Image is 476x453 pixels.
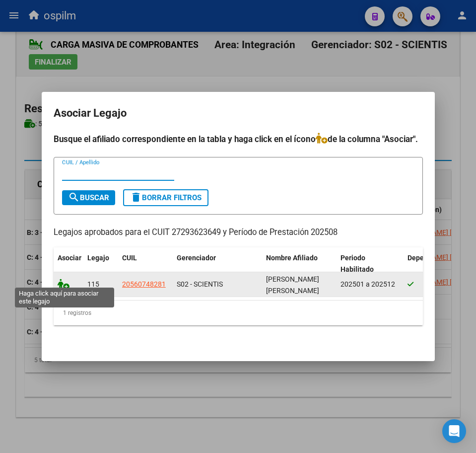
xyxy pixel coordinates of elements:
datatable-header-cell: Nombre Afiliado [262,247,337,280]
span: 20560748281 [122,280,166,288]
div: Open Intercom Messenger [442,419,466,443]
datatable-header-cell: CUIL [118,247,173,280]
datatable-header-cell: Asociar [54,247,83,280]
span: Dependencia [408,254,449,262]
span: CUIL [122,254,137,262]
mat-icon: search [68,192,80,204]
span: Buscar [68,193,109,202]
button: Buscar [62,190,115,205]
span: AGUIRRE TIZIANO JOEL [266,275,319,295]
span: 115 [87,280,99,288]
span: S02 - SCIENTIS [177,280,223,288]
h2: Asociar Legajo [54,104,423,123]
div: 202501 a 202512 [340,279,400,290]
datatable-header-cell: Gerenciador [173,247,262,280]
span: Borrar Filtros [130,193,202,202]
mat-icon: delete [130,192,142,204]
button: Borrar Filtros [123,189,208,206]
span: Gerenciador [177,254,216,262]
datatable-header-cell: Legajo [83,247,118,280]
span: Nombre Afiliado [266,254,318,262]
datatable-header-cell: Periodo Habilitado [337,247,404,280]
p: Legajos aprobados para el CUIT 27293623649 y Período de Prestación 202508 [54,226,423,239]
span: Periodo Habilitado [340,254,374,273]
span: Asociar [58,254,81,262]
h4: Busque el afiliado correspondiente en la tabla y haga click en el ícono de la columna "Asociar". [54,133,423,146]
span: Legajo [87,254,109,262]
div: 1 registros [54,301,423,325]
